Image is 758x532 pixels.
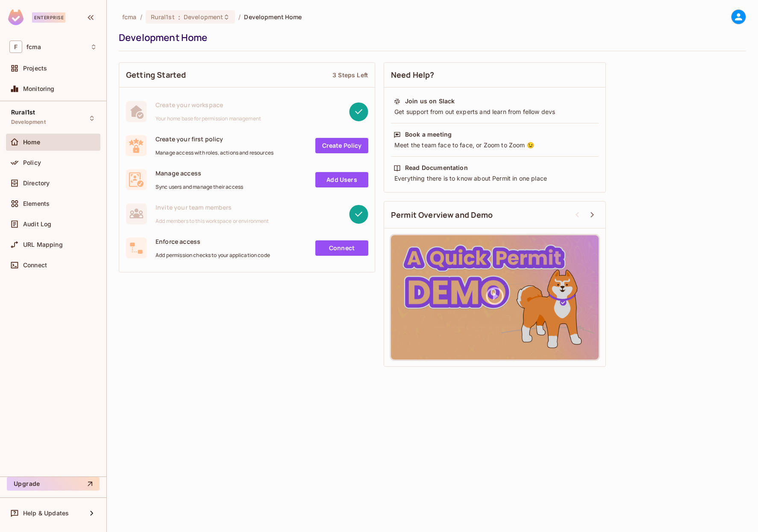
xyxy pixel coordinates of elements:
[405,130,452,139] div: Book a meeting
[8,9,24,25] img: SReyMgAAAABJRU5ErkJggg==
[156,101,261,109] span: Create your workspace
[394,174,596,183] div: Everything there is to know about Permit in one place
[156,184,243,190] span: Sync users and manage their access
[156,218,269,225] span: Add members to this workspace or environment
[119,31,742,44] div: Development Home
[23,200,50,207] span: Elements
[140,13,142,21] li: /
[244,13,302,21] span: Development Home
[156,252,270,259] span: Add permission checks to your application code
[32,12,65,23] div: Enterprise
[391,210,493,220] span: Permit Overview and Demo
[156,135,273,143] span: Create your first policy
[23,85,55,92] span: Monitoring
[332,71,368,79] div: 3 Steps Left
[394,108,596,116] div: Get support from out experts and learn from fellow devs
[23,159,41,166] span: Policy
[156,237,270,246] span: Enforce access
[315,172,368,187] a: Add Users
[23,510,69,517] span: Help & Updates
[238,13,241,21] li: /
[26,44,41,50] span: Workspace: fcma
[23,139,41,146] span: Home
[156,149,273,156] span: Manage access with roles, actions and resources
[391,70,435,80] span: Need Help?
[405,164,468,172] div: Read Documentation
[394,141,596,149] div: Meet the team face to face, or Zoom to Zoom 😉
[126,70,186,80] span: Getting Started
[11,109,35,116] span: Rural1st
[156,115,261,122] span: Your home base for permission management
[184,13,223,21] span: Development
[9,41,22,53] span: F
[23,180,50,187] span: Directory
[151,13,175,21] span: Rural1st
[7,477,100,491] button: Upgrade
[23,241,63,248] span: URL Mapping
[23,262,47,269] span: Connect
[178,14,181,20] span: :
[315,138,368,153] a: Create Policy
[156,169,243,177] span: Manage access
[11,119,46,126] span: Development
[156,203,269,211] span: Invite your team members
[405,97,455,105] div: Join us on Slack
[315,240,368,256] a: Connect
[23,221,51,228] span: Audit Log
[23,65,47,72] span: Projects
[122,13,137,21] span: the active workspace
